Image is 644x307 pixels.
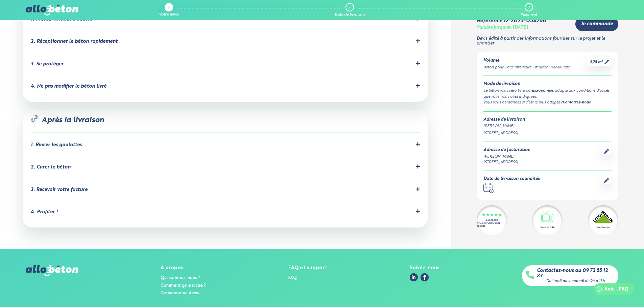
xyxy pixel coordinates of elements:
[483,130,612,136] div: [STREET_ADDRESS]
[168,6,169,10] div: 1
[335,3,365,17] a: 2 Date de livraison
[477,18,546,24] div: Référence D-2025-054766
[288,276,297,280] a: FAQ
[483,100,612,106] div: Vous vous demandez si c’est le plus adapté ? .
[584,281,637,300] iframe: Help widget launcher
[159,13,179,17] div: Votre devis
[477,36,618,46] p: Devis édité à partir des informations fournies sur le projet et le chantier
[31,209,58,215] div: 4. Profiter !
[483,65,570,70] div: Béton pour Dalle intérieure - maison individuelle
[483,159,530,165] div: [STREET_ADDRESS]
[575,17,618,31] a: Je commande
[563,101,591,104] a: Contactez-nous
[335,13,365,17] div: Date de livraison
[596,225,610,229] div: Partenaire
[546,279,605,283] div: Du lundi au vendredi de 9h à 18h
[483,177,540,182] div: Date de livraison souhaitée
[26,265,78,276] img: allobéton
[31,142,82,148] div: 1. Rincer les goulottes
[477,25,528,30] div: Valable jusqu'au [DATE]
[528,5,529,10] div: 3
[483,82,612,87] div: Mode de livraison
[26,5,78,16] img: allobéton
[483,58,570,63] div: Volume
[537,268,614,279] a: Contactez-nous au 09 72 55 12 83
[348,5,350,10] div: 2
[483,154,530,160] div: [PERSON_NAME]
[31,115,420,132] div: Après la livraison
[410,265,439,271] div: Suivez-nous
[161,291,199,295] a: Demander un devis
[520,3,537,17] a: 3 Paiement
[532,89,553,93] a: mixopompe
[159,3,179,17] a: 1 Votre devis
[31,61,64,67] div: 3. Se protéger
[483,148,530,153] div: Adresse de facturation
[581,21,613,27] span: Je commande
[540,225,554,229] div: Vu à la télé
[483,123,612,129] div: [PERSON_NAME]
[483,117,612,122] div: Adresse de livraison
[161,276,200,280] a: Qui sommes-nous ?
[31,164,71,170] div: 2. Curer le béton
[161,265,206,271] div: A propos
[477,222,507,228] div: 4.7/5 sur 2300 avis clients
[31,84,106,89] div: 4. Ne pas modifier le béton livré
[161,283,206,288] a: Comment ça marche ?
[520,13,537,17] div: Paiement
[486,219,498,222] div: Excellent
[288,265,327,271] div: FAQ et support
[483,88,612,100] div: Le béton vous sera livré par , adapté aux conditions d'accès que vous nous avez indiquées.
[31,187,88,193] div: 3. Recevoir votre facture
[31,39,118,44] div: 2. Réceptionner le béton rapidement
